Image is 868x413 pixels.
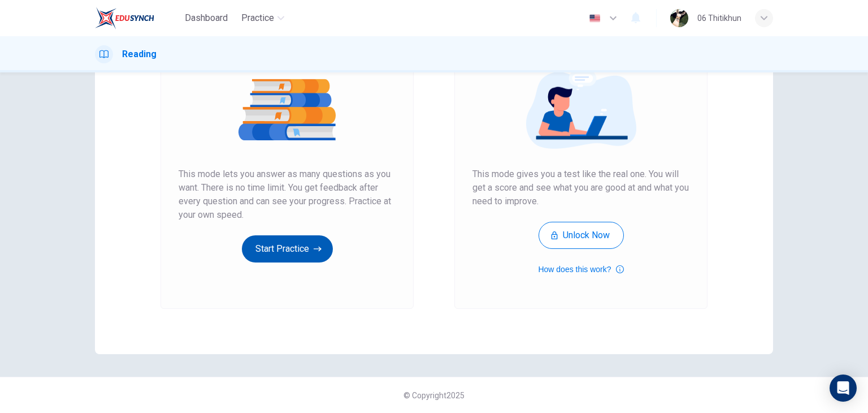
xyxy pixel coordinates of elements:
[179,167,396,222] span: This mode lets you answer as many questions as you want. There is no time limit. You get feedback...
[538,263,623,276] button: How does this work?
[95,7,180,29] a: EduSynch logo
[242,235,333,263] button: Start Practice
[185,11,228,25] span: Dashboard
[588,14,602,23] img: en
[95,7,154,29] img: EduSynch logo
[670,9,688,27] img: Profile picture
[180,8,232,28] button: Dashboard
[539,222,624,249] button: Unlock Now
[830,375,857,402] div: Open Intercom Messenger
[241,11,274,25] span: Practice
[122,48,157,61] h1: Reading
[237,8,289,28] button: Practice
[697,11,741,25] div: 06 Thitikhun
[472,167,689,208] span: This mode gives you a test like the real one. You will get a score and see what you are good at a...
[403,391,465,400] span: © Copyright 2025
